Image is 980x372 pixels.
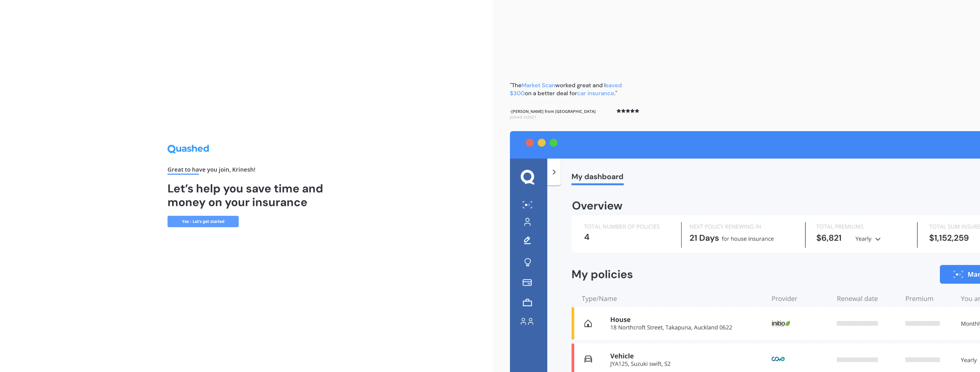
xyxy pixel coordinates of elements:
h1: Let’s help you save time and money on your insurance [168,182,325,209]
img: dashboard.webp [510,131,980,372]
span: Joined in 2021 [510,114,536,120]
span: Market Scan [522,82,555,89]
b: "The worked great and I on a better deal for ." [510,82,622,97]
span: saved $300 [510,82,622,97]
a: Yes - Let’s get started [168,216,239,227]
div: Great to have you join , Krinesh ! [168,167,325,175]
span: car insurance [577,90,614,97]
b: - [PERSON_NAME] from [GEOGRAPHIC_DATA] [510,109,596,120]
